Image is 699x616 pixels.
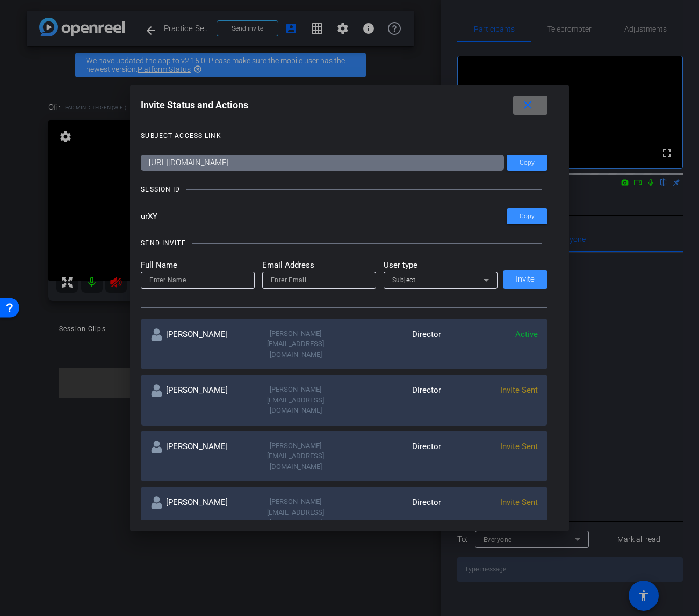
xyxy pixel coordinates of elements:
mat-label: User type [384,259,498,272]
div: SEND INVITE [141,238,185,248]
button: Copy [507,155,547,171]
div: [PERSON_NAME][EMAIL_ADDRESS][DOMAIN_NAME] [247,384,344,416]
span: Invite Sent [500,497,538,507]
div: [PERSON_NAME] [150,328,247,360]
div: [PERSON_NAME] [150,441,247,472]
div: SUBJECT ACCESS LINK [141,130,221,141]
div: [PERSON_NAME] [150,496,247,528]
mat-icon: close [521,99,535,112]
mat-label: Email Address [262,259,376,272]
button: Copy [507,208,547,224]
div: Director [344,328,441,360]
div: [PERSON_NAME][EMAIL_ADDRESS][DOMAIN_NAME] [247,496,344,528]
div: [PERSON_NAME] [150,384,247,416]
div: SESSION ID [141,184,180,195]
div: Director [344,496,441,528]
openreel-title-line: SUBJECT ACCESS LINK [141,130,547,141]
openreel-title-line: SESSION ID [141,184,547,195]
input: Enter Email [271,274,367,287]
div: Invite Status and Actions [141,96,547,115]
div: [PERSON_NAME][EMAIL_ADDRESS][DOMAIN_NAME] [247,441,344,472]
span: Copy [520,212,535,221]
div: Director [344,384,441,416]
input: Enter Name [149,274,246,287]
div: Director [344,441,441,472]
div: [PERSON_NAME][EMAIL_ADDRESS][DOMAIN_NAME] [247,328,344,360]
span: Subject [392,276,416,284]
span: Invite Sent [500,442,538,451]
span: Active [515,329,538,339]
span: Invite Sent [500,385,538,395]
span: Copy [520,159,535,167]
openreel-title-line: SEND INVITE [141,238,547,248]
mat-label: Full Name [141,259,255,272]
